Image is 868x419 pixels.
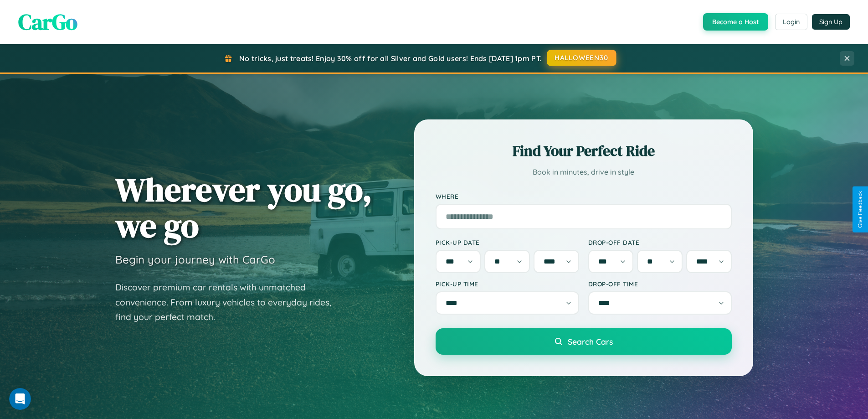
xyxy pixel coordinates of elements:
[9,388,31,410] iframe: Intercom live chat
[18,7,77,37] span: CarGo
[775,14,807,30] button: Login
[239,54,542,63] span: No tricks, just treats! Enjoy 30% off for all Silver and Gold users! Ends [DATE] 1pm PT.
[115,171,372,243] h1: Wherever you go, we go
[436,192,732,200] label: Where
[436,238,579,246] label: Pick-up Date
[812,14,850,30] button: Sign Up
[436,280,579,288] label: Pick-up Time
[588,280,732,288] label: Drop-off Time
[857,191,863,228] div: Give Feedback
[547,50,616,66] button: HALLOWEEN30
[568,336,613,347] span: Search Cars
[115,280,343,325] p: Discover premium car rentals with unmatched convenience. From luxury vehicles to everyday rides, ...
[436,328,732,355] button: Search Cars
[436,141,732,161] h2: Find Your Perfect Ride
[115,253,275,266] h3: Begin your journey with CarGo
[436,166,732,179] p: Book in minutes, drive in style
[588,238,732,246] label: Drop-off Date
[703,13,768,31] button: Become a Host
